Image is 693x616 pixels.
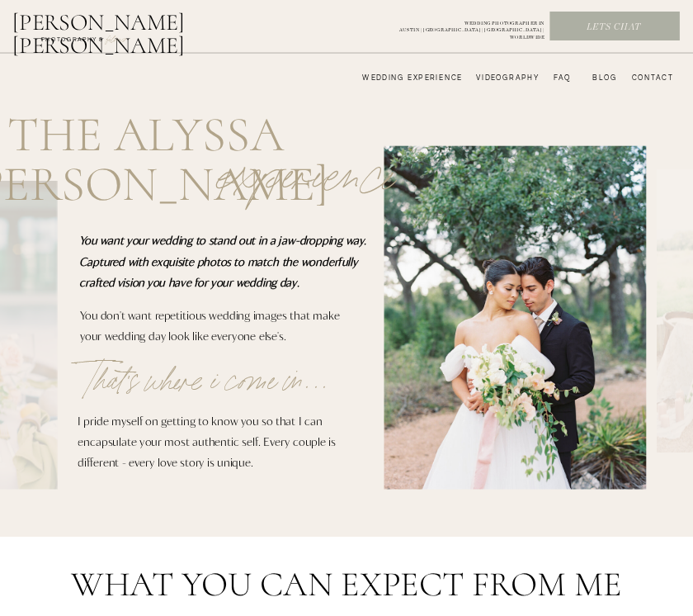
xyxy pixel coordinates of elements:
h2: what you can expect from me [1,567,693,601]
a: WEDDING PHOTOGRAPHER INAUSTIN | [GEOGRAPHIC_DATA] | [GEOGRAPHIC_DATA] | WORLDWIDE [380,20,544,32]
a: photography & [35,36,111,50]
a: wedding experience [346,73,463,83]
a: FAQ [548,73,571,83]
p: EXPERIENCE [162,119,450,201]
b: You want your wedding to stand out in a jaw-dropping way. Captured with exquisite photos to match... [79,233,366,288]
p: That's where i come in... [80,343,368,424]
p: WEDDING PHOTOGRAPHER IN AUSTIN | [GEOGRAPHIC_DATA] | [GEOGRAPHIC_DATA] | WORLDWIDE [380,20,544,32]
a: CONTACT [629,73,674,83]
a: Lets chat [550,21,677,33]
p: You don't want repetitious wedding images that make your wedding day look like everyone else's. [80,304,358,356]
a: bLog [588,73,616,83]
a: [PERSON_NAME] [PERSON_NAME] [12,11,244,39]
a: FILMs [95,31,138,45]
a: videography [473,73,540,83]
p: I pride myself on getting to know you so that I can encapsulate your most authentic self. Every c... [78,410,358,486]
